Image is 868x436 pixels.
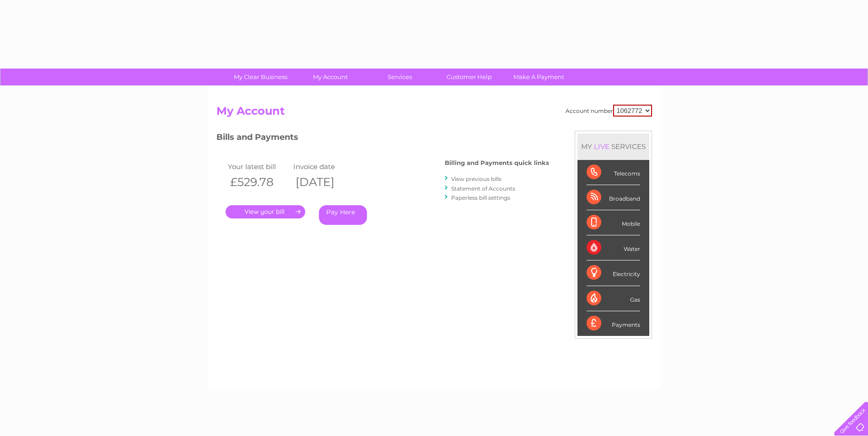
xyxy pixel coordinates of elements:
a: View previous bills [451,175,501,182]
div: Water [587,235,640,261]
div: Broadband [587,185,640,210]
div: Gas [587,286,640,311]
div: Telecoms [587,160,640,185]
div: Payments [587,311,640,336]
div: Account number [566,105,652,117]
a: My Account [292,69,368,85]
div: Electricity [587,261,640,286]
a: Paperless bill settings [451,194,510,201]
th: £529.78 [226,173,291,191]
a: My Clear Business [223,69,298,85]
h3: Bills and Payments [216,131,549,147]
div: MY SERVICES [577,133,649,160]
td: Invoice date [291,160,357,173]
a: . [226,205,305,218]
div: LIVE [592,142,611,151]
h2: My Account [216,105,652,122]
a: Statement of Accounts [451,185,515,192]
a: Customer Help [431,69,507,85]
a: Make A Payment [501,69,577,85]
a: Pay Here [319,205,367,225]
div: Mobile [587,210,640,235]
th: [DATE] [291,173,357,191]
h4: Billing and Payments quick links [445,160,549,166]
a: Services [362,69,437,85]
td: Your latest bill [226,160,291,173]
